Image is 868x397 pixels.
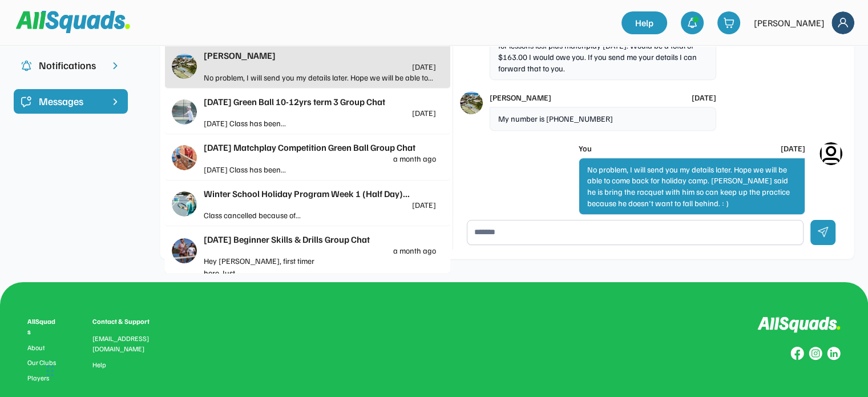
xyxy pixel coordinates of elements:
div: [PERSON_NAME] [204,49,436,62]
img: Icon%20%282%29.svg [819,142,842,165]
div: [PERSON_NAME] [754,16,825,30]
a: Help [92,361,106,369]
img: 1000017423.png [460,91,483,114]
img: Icon%20copy%204.svg [21,60,32,71]
img: Group%20copy%206.svg [827,347,841,360]
div: a month ago [393,154,436,163]
img: Icon%20%2821%29.svg [21,96,32,107]
a: Help [621,11,667,34]
div: [DATE] Class has been... [204,163,320,175]
img: Group%20copy%208.svg [790,347,804,360]
img: Squad%20Logo.svg [16,11,130,33]
div: [DATE] Class has been... [204,117,320,129]
img: IMG_2790.jpeg [172,191,197,216]
div: [DATE] [412,200,436,209]
img: IMG_3170.jpeg [172,145,197,170]
img: IMG_3167.jpeg [172,99,197,125]
div: [DATE] [692,91,716,103]
img: chevron-right.svg [110,60,121,71]
div: [DATE] [781,142,805,154]
img: Frame%2018.svg [831,11,854,34]
div: Winter School Holiday Program Week 1 (Half Day)... [204,187,436,200]
div: a month ago [393,246,436,255]
div: [DATE] [412,62,436,71]
img: 1000017423.png [172,54,197,79]
div: [DATE] Beginner Skills & Drills Group Chat [204,232,436,246]
img: shopping-cart-01%20%281%29.svg [723,17,734,29]
div: [DATE] [412,109,436,117]
img: IMG_3009.jpeg [172,238,197,263]
img: Group%20copy%207.svg [809,347,822,360]
img: Logo%20inverted.svg [757,316,841,333]
div: Notifications [39,58,103,73]
div: You [579,142,592,154]
div: [PERSON_NAME] [490,91,551,103]
div: Messages [39,94,103,109]
img: bell-03%20%281%29.svg [687,17,698,29]
div: No problem, I will send you my details later. Hope we will be able to come back for holiday camp.... [579,158,805,215]
div: Hey [PERSON_NAME], first timer here. Just... [204,255,320,279]
div: AllSquads [27,316,58,337]
div: My number is [PHONE_NUMBER] [490,107,716,131]
div: [DATE] Matchplay Competition Green Ball Group Chat [204,141,436,154]
div: [EMAIL_ADDRESS][DOMAIN_NAME] [92,334,163,354]
div: No problem, I will send you my details later. Hope we will be able to... [204,71,436,83]
div: [DATE] Green Ball 10-12yrs term 3 Group Chat [204,95,436,109]
img: chevron-right%20copy%203.svg [110,96,121,107]
div: Contact & Support [92,316,163,327]
div: Class cancelled because of... [204,209,320,221]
